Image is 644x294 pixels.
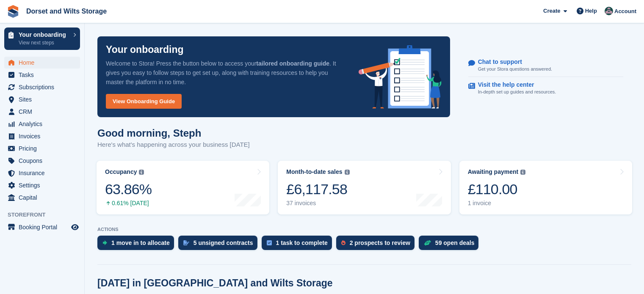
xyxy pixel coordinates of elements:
a: menu [4,93,80,105]
div: 1 task to complete [276,239,328,246]
a: Dorset and Wilts Storage [23,4,110,18]
a: 1 task to complete [262,236,336,254]
h1: Good morning, Steph [97,127,250,139]
div: £6,117.58 [286,181,349,198]
p: Your onboarding [106,45,184,55]
h2: [DATE] in [GEOGRAPHIC_DATA] and Wilts Storage [97,278,333,289]
img: Steph Chick [605,7,613,15]
img: icon-info-grey-7440780725fd019a000dd9b08b2336e03edf1995a4989e88bcd33f0948082b44.svg [345,170,350,175]
span: Insurance [19,167,69,179]
span: Storefront [8,211,84,219]
a: Month-to-date sales £6,117.58 37 invoices [278,161,451,214]
a: menu [4,57,80,69]
img: prospect-51fa495bee0391a8d652442698ab0144808aea92771e9ea1ae160a38d050c398.svg [341,240,345,245]
strong: tailored onboarding guide [256,60,329,67]
span: Invoices [19,130,69,142]
span: Coupons [19,155,69,167]
span: Pricing [19,143,69,154]
a: menu [4,143,80,154]
a: menu [4,192,80,203]
div: £110.00 [468,181,526,198]
a: menu [4,155,80,167]
div: 0.61% [DATE] [105,200,152,207]
span: CRM [19,106,69,118]
a: menu [4,179,80,191]
img: move_ins_to_allocate_icon-fdf77a2bb77ea45bf5b3d319d69a93e2d87916cf1d5bf7949dd705db3b84f3ca.svg [102,240,107,245]
a: Chat to support Get your Stora questions answered. [468,54,623,77]
div: Awaiting payment [468,168,519,176]
a: menu [4,69,80,81]
span: Account [614,7,636,16]
a: menu [4,106,80,118]
a: menu [4,130,80,142]
span: Booking Portal [19,221,69,233]
a: Awaiting payment £110.00 1 invoice [459,161,632,214]
span: Capital [19,192,69,203]
a: 1 move in to allocate [97,236,178,254]
p: Get your Stora questions answered. [478,66,552,73]
div: 5 unsigned contracts [193,239,253,246]
a: menu [4,118,80,130]
span: Subscriptions [19,81,69,93]
span: Home [19,57,69,69]
span: Settings [19,179,69,191]
a: Your onboarding View next steps [4,27,80,50]
div: 1 invoice [468,200,526,207]
p: Welcome to Stora! Press the button below to access your . It gives you easy to follow steps to ge... [106,59,345,87]
span: Help [585,7,597,15]
p: Your onboarding [19,32,69,38]
img: deal-1b604bf984904fb50ccaf53a9ad4b4a5d6e5aea283cecdc64d6e3604feb123c2.svg [424,240,431,246]
span: Analytics [19,118,69,130]
a: 5 unsigned contracts [178,236,262,254]
a: 2 prospects to review [336,236,419,254]
span: Tasks [19,69,69,81]
a: Occupancy 63.86% 0.61% [DATE] [97,161,269,214]
p: Chat to support [478,58,545,66]
div: 59 open deals [435,239,475,246]
p: View next steps [19,39,69,47]
a: View Onboarding Guide [106,94,182,109]
img: icon-info-grey-7440780725fd019a000dd9b08b2336e03edf1995a4989e88bcd33f0948082b44.svg [520,170,525,175]
img: onboarding-info-6c161a55d2c0e0a8cae90662b2fe09162a5109e8cc188191df67fb4f79e88e88.svg [359,45,442,109]
img: stora-icon-8386f47178a22dfd0bd8f6a31ec36ba5ce8667c1dd55bd0f319d3a0aa187defe.svg [7,5,19,18]
a: Visit the help center In-depth set up guides and resources. [468,77,623,100]
div: Occupancy [105,168,137,176]
a: menu [4,167,80,179]
p: In-depth set up guides and resources. [478,88,556,96]
div: 1 move in to allocate [111,239,170,246]
img: task-75834270c22a3079a89374b754ae025e5fb1db73e45f91037f5363f120a921f8.svg [267,240,272,245]
p: ACTIONS [97,227,631,232]
img: icon-info-grey-7440780725fd019a000dd9b08b2336e03edf1995a4989e88bcd33f0948082b44.svg [139,170,144,175]
p: Visit the help center [478,81,550,88]
span: Sites [19,93,69,105]
div: 37 invoices [286,200,349,207]
a: 59 open deals [419,236,483,254]
span: Create [543,7,560,15]
div: 63.86% [105,181,152,198]
div: Month-to-date sales [286,168,342,176]
img: contract_signature_icon-13c848040528278c33f63329250d36e43548de30e8caae1d1a13099fd9432cc5.svg [183,240,189,245]
a: menu [4,221,80,233]
a: menu [4,81,80,93]
div: 2 prospects to review [350,239,410,246]
p: Here's what's happening across your business [DATE] [97,140,250,150]
a: Preview store [70,222,80,232]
